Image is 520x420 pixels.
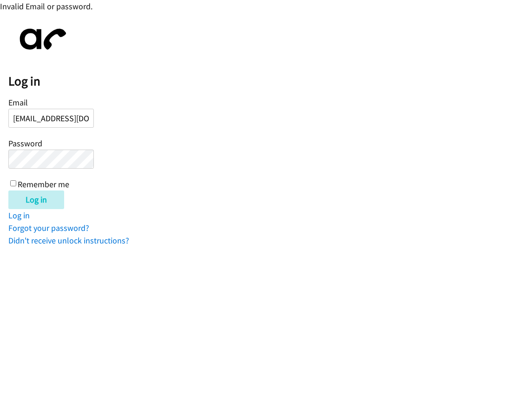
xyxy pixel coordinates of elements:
[8,97,28,108] label: Email
[8,73,520,89] h2: Log in
[8,223,89,233] a: Forgot your password?
[8,190,64,209] input: Log in
[8,210,30,221] a: Log in
[8,138,42,149] label: Password
[8,21,73,58] img: aphone-8a226864a2ddd6a5e75d1ebefc011f4aa8f32683c2d82f3fb0802fe031f96514.svg
[18,179,69,190] label: Remember me
[8,235,129,246] a: Didn't receive unlock instructions?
